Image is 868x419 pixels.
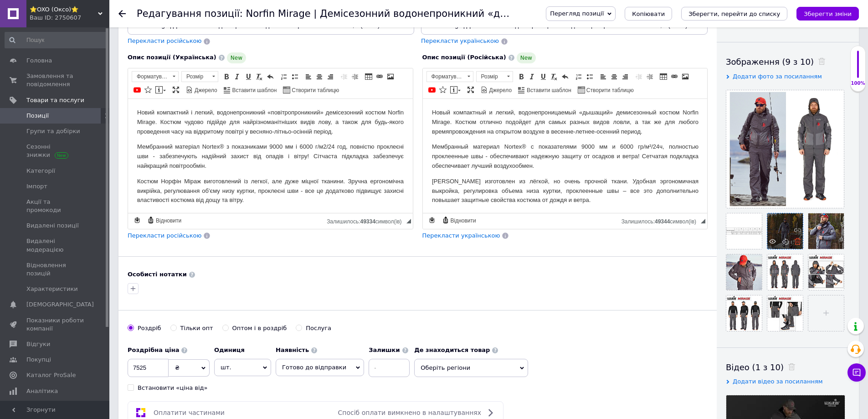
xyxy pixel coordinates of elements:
div: Повернутися назад [118,10,126,17]
span: Форматування [427,72,464,82]
span: Джерело [193,87,217,94]
span: шт. [214,359,271,376]
a: Вставити шаблон [517,85,573,95]
a: Відновити [441,215,478,225]
span: Готово до відправки [282,364,346,371]
a: По центру [609,72,619,82]
a: Зробити резервну копію зараз [132,215,142,225]
span: Аналітика [26,387,58,395]
div: Кiлькiсть символiв [621,216,701,225]
i: Зберегти, перейти до списку [688,10,780,17]
a: Збільшити відступ [350,72,360,82]
span: Характеристики [26,285,78,293]
a: По центру [314,72,324,82]
a: Максимізувати [466,85,476,95]
a: По правому краю [620,72,630,82]
a: Максимізувати [171,85,181,95]
span: Вставити шаблон [525,87,571,94]
a: Створити таблицю [576,85,635,95]
span: New [227,52,246,63]
div: Послуга [306,324,331,332]
a: Додати відео з YouTube [427,85,437,95]
a: Вставити іконку [143,85,153,95]
a: Джерело [479,85,514,95]
span: Форматування [132,72,169,82]
span: [DEMOGRAPHIC_DATA] [26,300,94,309]
input: Пошук [5,32,108,48]
a: Зображення [680,72,690,82]
span: Показники роботи компанії [26,316,84,333]
span: Розмір [182,72,209,82]
span: Створити таблицю [290,87,339,94]
span: Акції та промокоди [26,198,84,214]
a: Вставити повідомлення [449,85,462,95]
span: ₴ [175,364,180,371]
span: Категорії [26,167,55,175]
span: Оберіть регіони [414,359,528,377]
span: ⭐OXO (Оксо)⭐ [30,5,98,14]
iframe: Редактор, 20AE9164-741E-4D0E-B97D-21D04661C5FA [128,99,413,213]
a: Форматування [132,71,179,82]
a: Відновити [146,215,183,225]
div: Кiлькiсть символiв [327,216,406,225]
span: Замовлення та повідомлення [26,72,84,88]
span: Копіювати [632,10,665,17]
a: Зменшити відступ [339,72,349,82]
a: Підкреслений (Ctrl+U) [538,72,548,82]
a: Повернути (Ctrl+Z) [265,72,275,82]
a: Повернути (Ctrl+Z) [560,72,570,82]
div: Оптом і в роздріб [232,324,287,332]
span: Групи та добірки [26,127,80,135]
a: Розмір [181,71,218,82]
a: Вставити повідомлення [154,85,167,95]
button: Копіювати [625,7,672,21]
span: New [517,52,536,63]
h1: Редагування позиції: Norfin Mirage | Демісезонний водонепроникний «дихаючий» риболовний костюм, L... [137,8,704,19]
a: Вставити/видалити маркований список [585,72,595,82]
span: Видалені модерацією [26,237,84,253]
a: Жирний (Ctrl+B) [516,72,526,82]
input: 0 [128,359,169,377]
span: Відео (1 з 10) [726,362,784,372]
a: Вставити/Редагувати посилання (Ctrl+L) [375,72,385,82]
span: Опис позиції (Російська) [422,54,506,61]
span: Головна [26,57,52,65]
i: Зберегти зміни [804,10,852,17]
span: Перекласти російською [128,37,201,44]
div: Ваш ID: 2750607 [30,14,109,22]
a: Створити таблицю [282,85,340,95]
b: Роздрібна ціна [128,347,179,353]
span: Додати відео за посиланням [733,378,823,385]
span: Відгуки [26,340,50,348]
span: Перекласти українською [422,232,500,239]
a: Зробити резервну копію зараз [427,215,437,225]
div: Роздріб [138,324,161,332]
a: Таблиця [658,72,668,82]
iframe: Редактор, 02748F64-EE34-4D8A-8765-B9658842F79D [423,99,708,213]
div: Встановити «ціна від» [138,384,208,392]
span: Опис позиції (Українська) [128,54,216,61]
div: Зображення (9 з 10) [726,56,850,67]
b: Де знаходиться товар [414,347,490,353]
span: Потягніть для зміни розмірів [701,219,705,223]
a: Вставити/видалити нумерований список [574,72,584,82]
span: Потягніть для зміни розмірів [406,219,411,223]
a: По лівому краю [303,72,313,82]
a: Таблиця [364,72,374,82]
div: 100% [851,80,865,87]
a: Жирний (Ctrl+B) [221,72,231,82]
span: Вставити шаблон [231,87,277,94]
a: Вставити шаблон [222,85,278,95]
a: Вставити/видалити нумерований список [279,72,289,82]
span: Відновити [449,217,476,225]
span: Оплатити частинами [154,409,225,416]
b: Залишки [369,347,400,353]
a: Курсив (Ctrl+I) [527,72,537,82]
